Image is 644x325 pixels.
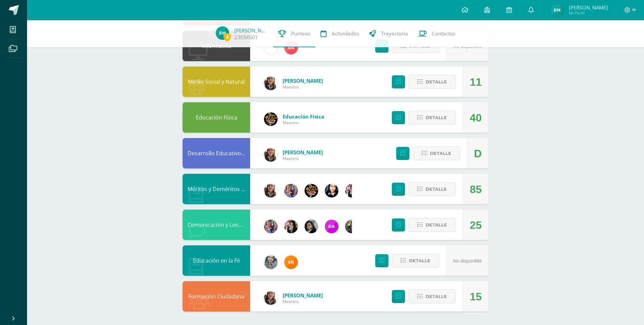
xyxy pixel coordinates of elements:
[408,111,456,125] button: Detalle
[283,84,323,90] span: Maestro
[345,184,359,197] img: 282f7266d1216b456af8b3d5ef4bcc50.png
[470,174,482,205] div: 85
[430,147,451,160] span: Detalle
[283,113,324,120] span: Educación Física
[426,111,447,124] span: Detalle
[264,291,278,305] img: 2000ab86f3df8f62229e1ec2f247c910.png
[550,3,564,17] img: 8c14a80406261e4038450a0cddff8716.png
[408,75,456,89] button: Detalle
[426,76,447,88] span: Detalle
[283,149,323,156] span: [PERSON_NAME]
[284,184,298,197] img: 3f4c0a665c62760dc8d25f6423ebedea.png
[216,26,229,40] img: 8c14a80406261e4038450a0cddff8716.png
[470,67,482,97] div: 11
[332,30,359,37] span: Actividades
[325,220,338,233] img: 20293396c123fa1d0be50d4fd90c658f.png
[273,20,315,47] a: Punteos
[408,218,456,232] button: Detalle
[283,77,323,84] span: [PERSON_NAME]
[569,10,608,16] span: Mi Perfil
[283,156,323,161] span: Maestro
[183,66,250,97] div: Medio Social y Natural
[413,146,460,160] button: Detalle
[264,220,278,233] img: 3f4c0a665c62760dc8d25f6423ebedea.png
[474,138,482,169] div: D
[234,27,268,34] a: [PERSON_NAME]
[315,20,364,47] a: Actividades
[426,290,447,303] span: Detalle
[426,219,447,231] span: Detalle
[264,255,278,269] img: cba4c69ace659ae4cf02a5761d9a2473.png
[325,184,338,197] img: 1ddc13d9596fa47974de451e3873c180.png
[183,245,250,276] div: Educación en la Fé
[453,258,482,264] span: No disponible
[470,281,482,312] div: 15
[364,20,413,47] a: Trayectoria
[305,184,318,197] img: eda3c0d1caa5ac1a520cf0290d7c6ae4.png
[183,174,250,204] div: Méritos y Deméritos 1ro. Primaria ¨B¨
[183,210,250,240] div: Comunicación y Lenguaje L.3 (Inglés y Laboratorio)
[381,30,408,37] span: Trayectoria
[283,120,324,126] span: Maestro
[426,183,447,195] span: Detalle
[284,41,298,54] img: 35a1f8cfe552b0525d1a6bbd90ff6c8c.png
[283,292,323,299] span: [PERSON_NAME]
[183,281,250,312] div: Formación Ciudadana
[413,20,460,47] a: Contactos
[264,41,278,54] img: cae4b36d6049cd6b8500bd0f72497672.png
[569,4,608,11] span: [PERSON_NAME]
[183,138,250,168] div: Desarrollo Educativo y Proyecto de Vida
[223,33,231,41] span: 8
[264,112,278,126] img: eda3c0d1caa5ac1a520cf0290d7c6ae4.png
[432,30,455,37] span: Contactos
[305,220,318,233] img: 7bd163c6daa573cac875167af135d202.png
[470,210,482,240] div: 25
[264,148,278,162] img: 2000ab86f3df8f62229e1ec2f247c910.png
[183,102,250,133] div: Educación Física
[264,77,278,90] img: 2000ab86f3df8f62229e1ec2f247c910.png
[291,30,310,37] span: Punteos
[392,254,439,268] button: Detalle
[264,184,278,197] img: 2000ab86f3df8f62229e1ec2f247c910.png
[284,220,298,233] img: 282f7266d1216b456af8b3d5ef4bcc50.png
[408,182,456,196] button: Detalle
[409,254,430,267] span: Detalle
[408,290,456,303] button: Detalle
[345,220,359,233] img: f727c7009b8e908c37d274233f9e6ae1.png
[234,34,258,41] a: 23EMG01
[284,255,298,269] img: 890e40971ad6f46e050b48f7f5834b7c.png
[283,299,323,304] span: Maestro
[470,103,482,133] div: 40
